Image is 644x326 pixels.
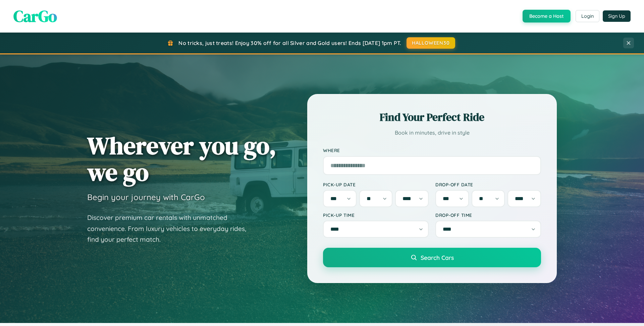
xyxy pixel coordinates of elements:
[407,37,455,49] button: HALLOWEEN30
[323,128,541,138] p: Book in minutes, drive in style
[323,182,429,187] label: Pick-up Date
[435,212,541,218] label: Drop-off Time
[523,10,571,22] button: Become a Host
[87,212,255,245] p: Discover premium car rentals with unmatched convenience. From luxury vehicles to everyday rides, ...
[603,10,631,22] button: Sign Up
[87,192,205,202] h3: Begin your journey with CarGo
[323,148,541,153] label: Where
[323,212,429,218] label: Pick-up Time
[323,248,541,267] button: Search Cars
[435,182,541,187] label: Drop-off Date
[13,5,57,27] span: CarGo
[323,110,541,125] h2: Find Your Perfect Ride
[576,10,599,22] button: Login
[87,132,276,185] h1: Wherever you go, we go
[421,254,454,261] span: Search Cars
[178,40,401,46] span: No tricks, just treats! Enjoy 30% off for all Silver and Gold users! Ends [DATE] 1pm PT.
